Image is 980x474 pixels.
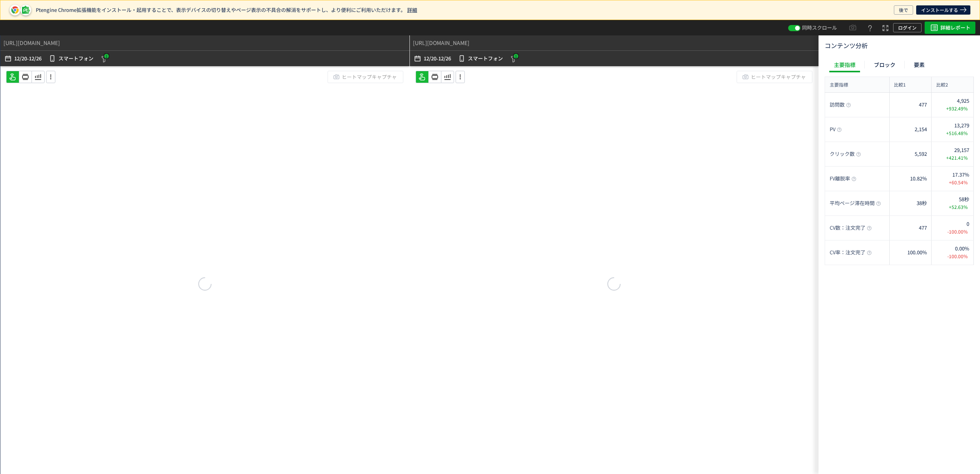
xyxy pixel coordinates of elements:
button: ヒートマップキャプチャ [328,71,403,83]
a: 詳細 [407,6,417,13]
p: スマートフォン [468,51,503,66]
div: heatmap-top-bar [0,35,409,66]
p: 12/20 [14,51,27,66]
button: ヒートマップキャプチャ [737,71,812,83]
span: 1 [514,54,518,58]
div: - [410,51,454,66]
div: [URL][DOMAIN_NAME] [413,39,469,47]
span: ヒートマップキャプチャ [342,71,397,83]
span: 詳細レポート [940,22,970,34]
p: 12/20 [424,51,436,66]
button: ログイン [893,23,922,32]
button: 後で [894,5,913,15]
p: 12/26 [29,51,42,66]
img: pt-icon-chrome.svg [11,6,19,14]
p: 12/26 [438,51,451,66]
span: 1 [105,54,109,58]
p: Ptengine Chrome拡張機能をインストール・起用することで、表示デバイスの切り替えやページ表示の不具合の解消をサポートし、より便利にご利用いただけます。 [36,7,889,13]
span: インストールする [921,5,958,15]
span: 後で [899,5,908,15]
span: ヒートマップキャプチャ [751,71,806,83]
div: [URL][DOMAIN_NAME] [3,39,60,47]
div: heatmap-top-bar [410,35,819,66]
span: ログイン [898,23,917,32]
img: pt-icon-plugin.svg [22,6,30,14]
a: インストールする [916,5,970,15]
div: - [0,51,45,66]
button: 詳細レポート [925,22,975,34]
h4: 同時スクロール [802,22,837,34]
p: スマートフォン [58,51,93,66]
